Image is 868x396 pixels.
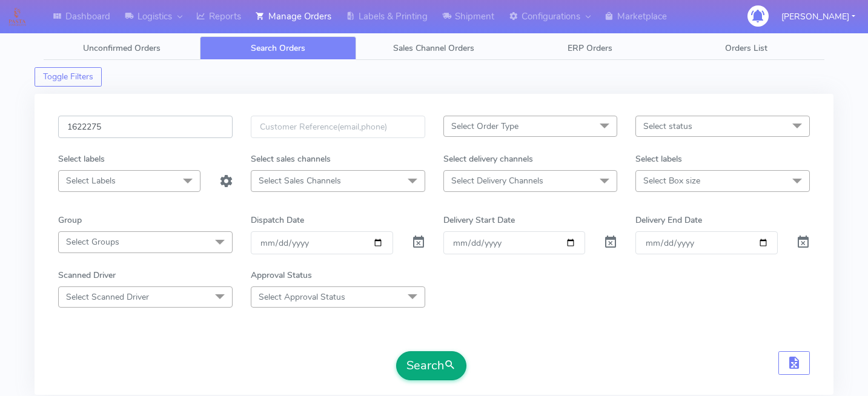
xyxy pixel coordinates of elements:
label: Group [58,214,82,226]
span: Sales Channel Orders [393,42,474,54]
span: Select Groups [66,236,119,248]
label: Delivery Start Date [443,214,515,226]
ul: Tabs [44,36,824,60]
span: Select Scanned Driver [66,291,149,303]
label: Select labels [635,153,682,165]
span: Select status [643,120,692,132]
span: Select Delivery Channels [451,175,543,186]
label: Scanned Driver [58,269,116,282]
label: Delivery End Date [635,214,702,226]
span: Select Box size [643,175,700,186]
span: Select Order Type [451,120,518,132]
span: Orders List [725,42,767,54]
label: Dispatch Date [251,214,304,226]
input: Customer Reference(email,phone) [251,116,425,138]
label: Approval Status [251,269,312,282]
label: Select sales channels [251,153,331,165]
span: Select Sales Channels [259,175,341,186]
span: Search Orders [251,42,305,54]
label: Select delivery channels [443,153,533,165]
span: Select Approval Status [259,291,345,303]
span: Unconfirmed Orders [83,42,161,54]
span: ERP Orders [568,42,612,54]
label: Select labels [58,153,105,165]
input: Order Id [58,116,233,138]
button: Toggle Filters [35,67,102,87]
button: Search [396,351,466,380]
span: Select Labels [66,175,116,186]
button: [PERSON_NAME] [772,4,864,29]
